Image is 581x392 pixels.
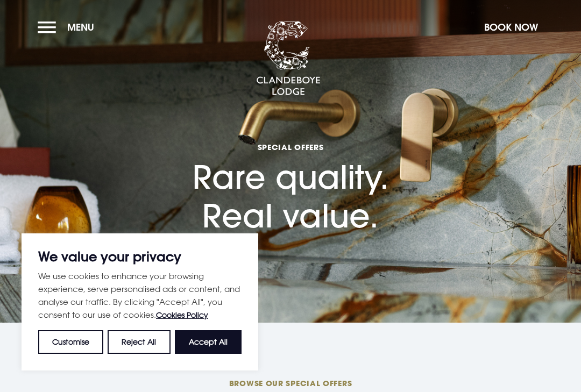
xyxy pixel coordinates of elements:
[38,16,100,39] button: Menu
[156,310,208,319] a: Cookies Policy
[256,21,321,96] img: Clandeboye Lodge
[108,330,170,354] button: Reject All
[193,93,389,235] h1: Rare quality. Real value.
[38,330,103,354] button: Customise
[22,233,258,370] div: We value your privacy
[175,330,242,354] button: Accept All
[193,142,389,152] span: Special Offers
[479,16,543,39] button: Book Now
[38,250,242,263] p: We value your privacy
[38,269,242,322] p: We use cookies to enhance your browsing experience, serve personalised ads or content, and analys...
[67,21,94,33] span: Menu
[60,378,521,388] span: BROWSE OUR SPECIAL OFFERS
